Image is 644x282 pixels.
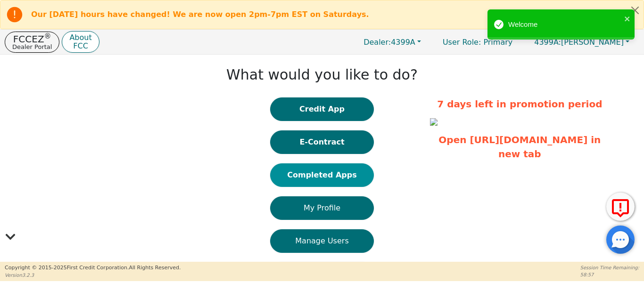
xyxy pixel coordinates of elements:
p: Primary [433,33,522,51]
sup: ® [44,32,51,40]
button: Completed Apps [270,163,374,187]
button: E-Contract [270,130,374,154]
p: Copyright © 2015- 2025 First Credit Corporation. [5,264,181,272]
button: Manage Users [270,229,374,253]
p: About [69,34,91,41]
button: AboutFCC [62,31,99,53]
a: User Role: Primary [433,33,522,51]
span: Dealer: [363,38,391,47]
button: Report Error to FCC [606,193,635,221]
button: close [624,13,631,24]
p: FCC [69,42,91,50]
img: 1aaf49f3-9ff2-42b4-be13-d8d727f5c819 [430,118,438,126]
p: Dealer Portal [12,44,52,50]
a: Open [URL][DOMAIN_NAME] in new tab [438,134,601,160]
p: 7 days left in promotion period [430,97,609,111]
span: 4399A [363,38,415,47]
button: Credit App [270,97,374,121]
span: User Role : [443,38,481,47]
span: [PERSON_NAME] [534,38,624,47]
button: My Profile [270,196,374,220]
button: FCCEZ®Dealer Portal [5,32,59,53]
b: Our [DATE] hours have changed! We are now open 2pm-7pm EST on Saturdays. [31,10,369,19]
p: Version 3.2.3 [5,272,181,279]
h1: What would you like to do? [226,66,418,83]
p: FCCEZ [12,34,52,44]
button: Dealer:4399A [354,35,431,49]
p: Session Time Remaining: [580,264,639,271]
span: All Rights Reserved. [129,265,181,271]
button: Close alert [627,0,644,20]
p: 58:57 [580,271,639,278]
span: 4399A: [534,38,561,47]
div: Welcome [508,19,621,30]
